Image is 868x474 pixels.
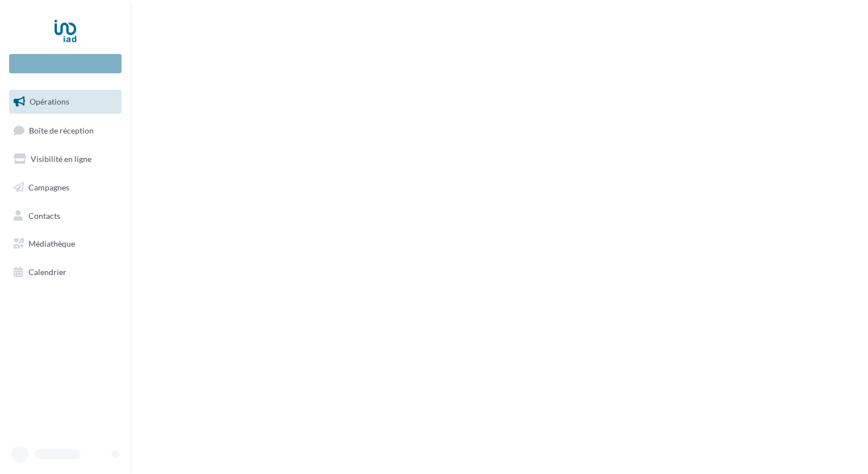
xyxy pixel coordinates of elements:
[29,125,94,135] span: Boîte de réception
[9,54,122,73] div: Nouvelle campagne
[7,232,124,256] a: Médiathèque
[7,176,124,199] a: Campagnes
[7,147,124,171] a: Visibilité en ligne
[28,267,66,277] span: Calendrier
[7,90,124,114] a: Opérations
[28,182,69,192] span: Campagnes
[30,97,69,106] span: Opérations
[7,118,124,143] a: Boîte de réception
[28,239,75,248] span: Médiathèque
[28,210,60,220] span: Contacts
[7,260,124,284] a: Calendrier
[31,154,91,164] span: Visibilité en ligne
[7,204,124,228] a: Contacts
